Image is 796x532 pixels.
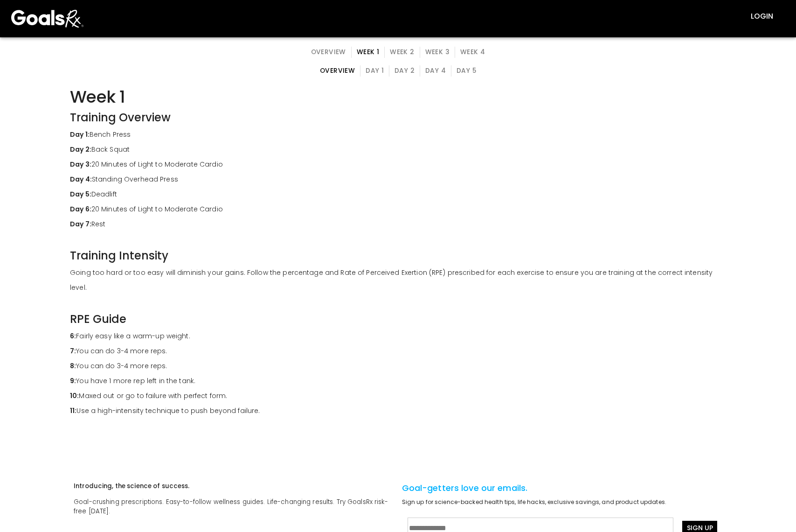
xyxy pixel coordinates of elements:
div: Sign up for science-backed health tips, life hacks, exclusive savings, and product updates. [402,498,723,506]
div: Goal-crushing prescriptions. Easy-to-follow wellness guides. Life-changing results. Try GoalsRx r... [74,497,395,516]
strong: Day 2: [70,145,91,154]
p: You have 1 more rep left in the tank. [70,373,195,388]
p: 20 Minutes of Light to Moderate Cardio [70,157,223,172]
button: overview [315,65,360,77]
strong: 10: [70,391,79,400]
strong: 6: [70,331,76,341]
strong: Day 7: [70,219,91,229]
h3: Training Overview [70,108,171,127]
div: Introducing, the science of success. [74,482,395,491]
p: You can do 3-4 more reps. [70,358,167,373]
button: Week 3 [420,47,455,58]
p: Standing Overhead Press [70,172,178,187]
p: Use a high-intensity technique to push beyond failure. [70,403,260,418]
p: Deadlift [70,187,117,202]
p: Maxed out or go to failure with perfect form. [70,388,227,403]
p: Bench Press [70,127,131,142]
button: Week 2 [384,47,420,58]
button: Week 1 [351,47,385,58]
p: Back Squat [70,142,130,157]
strong: Day 6: [70,204,91,214]
p: Going too hard or too easy will diminish your gains. Follow the percentage and Rate of Perceived ... [70,265,726,295]
strong: Day 4: [70,175,92,184]
button: Day 1 [360,65,389,77]
h3: RPE Guide [70,310,126,329]
button: Day 2 [389,65,420,77]
button: Day 5 [451,65,481,77]
strong: Day 3: [70,160,91,169]
h3: Training Intensity [70,246,168,265]
p: 20 Minutes of Light to Moderate Cardio [70,202,223,217]
h1: Week 1 [70,86,125,108]
button: overview [306,47,352,58]
p: Fairly easy like a warm-up weight. [70,329,190,343]
strong: 7: [70,346,76,356]
strong: 9: [70,376,76,385]
strong: Day 5: [70,189,91,199]
strong: Day 1: [70,130,90,139]
p: You can do 3-4 more reps. [70,343,167,358]
button: Week 4 [455,47,490,58]
strong: 11: [70,406,76,415]
p: Rest [70,217,105,231]
div: Goal-getters love our emails. [402,482,723,494]
strong: 8: [70,361,76,371]
button: Day 4 [420,65,451,77]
